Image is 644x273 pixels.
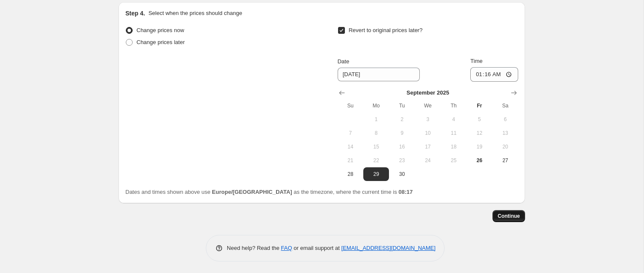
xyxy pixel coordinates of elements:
span: 20 [496,143,515,150]
span: 18 [444,143,463,150]
span: 19 [470,143,489,150]
span: Time [470,58,482,64]
span: Th [444,102,463,109]
button: Thursday September 11 2025 [441,126,466,140]
span: 10 [418,130,437,136]
button: Monday September 22 2025 [363,154,389,167]
button: Thursday September 18 2025 [441,140,466,154]
button: Saturday September 6 2025 [493,113,518,126]
th: Wednesday [415,99,441,113]
button: Continue [493,210,525,222]
span: 22 [367,157,386,164]
span: 8 [367,130,386,136]
span: 15 [367,143,386,150]
button: Tuesday September 2 2025 [389,113,415,126]
span: 16 [392,143,411,150]
button: Monday September 1 2025 [363,113,389,126]
b: 08:17 [398,189,413,195]
span: 26 [470,157,489,164]
input: 12:00 [470,67,518,82]
span: Revert to original prices later? [349,27,423,33]
span: 29 [367,171,386,178]
button: Friday September 12 2025 [466,126,492,140]
button: Tuesday September 30 2025 [389,167,415,181]
span: 3 [418,116,437,123]
button: Tuesday September 9 2025 [389,126,415,140]
th: Sunday [338,99,363,113]
span: 24 [418,157,437,164]
span: Date [338,58,349,65]
span: 5 [470,116,489,123]
span: 13 [496,130,515,136]
span: Su [341,102,360,109]
button: Friday September 5 2025 [466,113,492,126]
span: 30 [392,171,411,178]
span: 1 [367,116,386,123]
span: 9 [392,130,411,136]
span: 4 [444,116,463,123]
button: Thursday September 4 2025 [441,113,466,126]
span: We [418,102,437,109]
h2: Step 4. [125,9,145,18]
span: Mo [367,102,386,109]
span: Change prices later [137,39,185,45]
span: 12 [470,130,489,136]
span: 2 [392,116,411,123]
button: Sunday September 28 2025 [338,167,363,181]
span: 14 [341,143,360,150]
span: Sa [496,102,515,109]
button: Wednesday September 17 2025 [415,140,441,154]
button: Sunday September 7 2025 [338,126,363,140]
span: 23 [392,157,411,164]
input: 9/26/2025 [338,68,420,81]
span: 27 [496,157,515,164]
span: Fr [470,102,489,109]
button: Monday September 15 2025 [363,140,389,154]
a: [EMAIL_ADDRESS][DOMAIN_NAME] [341,245,436,251]
span: 7 [341,130,360,136]
button: Show previous month, August 2025 [336,87,348,99]
button: Monday September 8 2025 [363,126,389,140]
span: Tu [392,102,411,109]
button: Sunday September 14 2025 [338,140,363,154]
button: Friday September 19 2025 [466,140,492,154]
th: Friday [466,99,492,113]
span: 25 [444,157,463,164]
button: Saturday September 20 2025 [493,140,518,154]
button: Today Friday September 26 2025 [466,154,492,167]
button: Monday September 29 2025 [363,167,389,181]
span: 11 [444,130,463,136]
span: Dates and times shown above use as the timezone, where the current time is [125,189,413,195]
button: Thursday September 25 2025 [441,154,466,167]
button: Saturday September 13 2025 [493,126,518,140]
span: Continue [498,213,520,220]
span: 17 [418,143,437,150]
span: or email support at [292,245,341,251]
button: Wednesday September 10 2025 [415,126,441,140]
span: 28 [341,171,360,178]
p: Select when the prices should change [148,9,242,18]
th: Tuesday [389,99,415,113]
button: Show next month, October 2025 [508,87,520,99]
button: Tuesday September 16 2025 [389,140,415,154]
th: Thursday [441,99,466,113]
button: Sunday September 21 2025 [338,154,363,167]
th: Monday [363,99,389,113]
span: 21 [341,157,360,164]
b: Europe/[GEOGRAPHIC_DATA] [212,189,292,195]
button: Tuesday September 23 2025 [389,154,415,167]
a: FAQ [281,245,292,251]
button: Wednesday September 24 2025 [415,154,441,167]
span: Change prices now [137,27,184,33]
th: Saturday [493,99,518,113]
button: Saturday September 27 2025 [493,154,518,167]
span: Need help? Read the [227,245,281,251]
button: Wednesday September 3 2025 [415,113,441,126]
span: 6 [496,116,515,123]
